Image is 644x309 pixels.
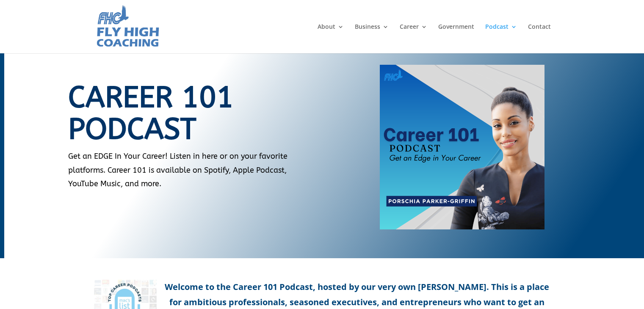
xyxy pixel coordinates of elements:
[528,24,551,53] a: Contact
[380,65,544,229] img: Career 101 Podcast
[438,24,474,53] a: Government
[68,149,304,190] p: Get an EDGE In Your Career! Listen in here or on your favorite platforms. Career 101 is available...
[485,24,517,53] a: Podcast
[68,80,234,146] span: Career 101 Podcast
[318,24,344,53] a: About
[95,4,160,49] img: Fly High Coaching
[400,24,427,53] a: Career
[355,24,389,53] a: Business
